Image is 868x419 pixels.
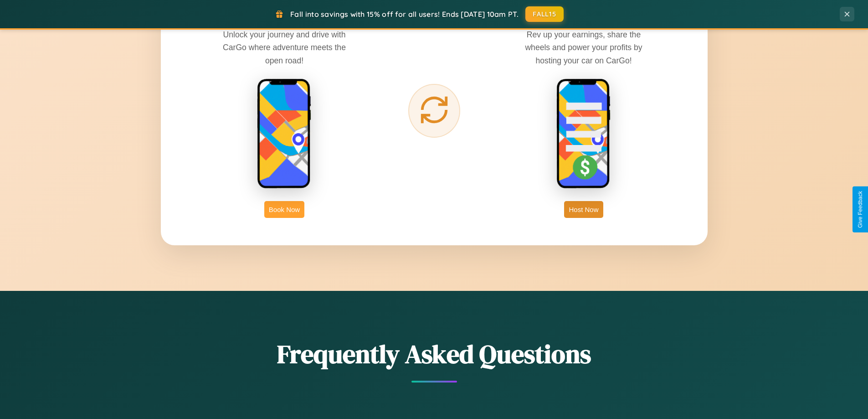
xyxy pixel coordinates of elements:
div: Give Feedback [857,191,863,228]
p: Rev up your earnings, share the wheels and power your profits by hosting your car on CarGo! [515,28,652,67]
button: Book Now [264,201,304,218]
img: host phone [556,78,611,190]
h2: Frequently Asked Questions [161,336,708,372]
img: rent phone [257,78,312,190]
button: FALL15 [525,6,564,22]
span: Fall into savings with 15% off for all users! Ends [DATE] 10am PT. [290,10,519,19]
button: Host Now [564,201,603,218]
p: Unlock your journey and drive with CarGo where adventure meets the open road! [216,28,353,67]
